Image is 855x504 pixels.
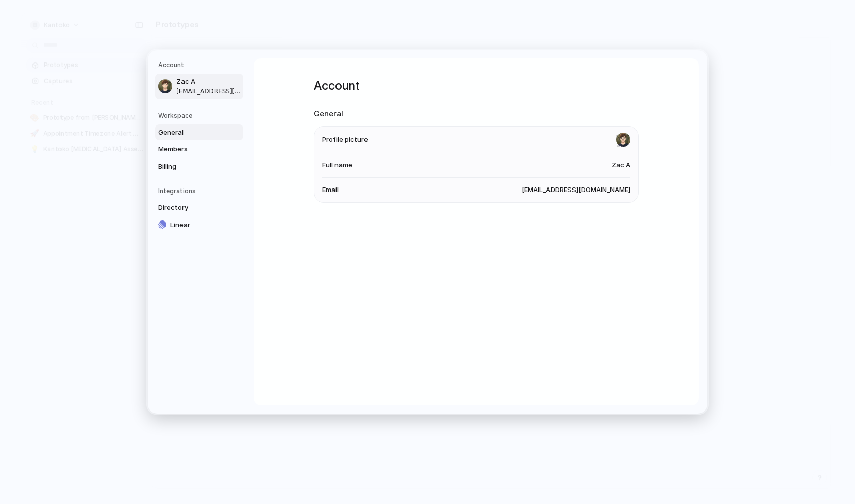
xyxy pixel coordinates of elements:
span: Billing [158,161,223,171]
span: [EMAIL_ADDRESS][DOMAIN_NAME] [176,86,241,96]
span: Profile picture [322,135,368,145]
a: Members [155,141,243,157]
span: Zac A [612,160,630,170]
span: Directory [158,203,223,213]
span: Email [322,185,339,195]
span: Zac A [176,77,241,87]
span: [EMAIL_ADDRESS][DOMAIN_NAME] [522,185,630,195]
h5: Account [158,60,243,70]
a: Billing [155,158,243,174]
span: Members [158,144,223,154]
a: Zac A[EMAIL_ADDRESS][DOMAIN_NAME] [155,74,243,99]
span: Linear [170,219,235,230]
a: Linear [155,216,243,233]
h2: General [314,108,639,120]
a: Directory [155,200,243,216]
span: General [158,127,223,137]
a: General [155,124,243,140]
h1: Account [314,77,639,95]
h5: Workspace [158,111,243,120]
h5: Integrations [158,186,243,196]
span: Full name [322,160,352,170]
